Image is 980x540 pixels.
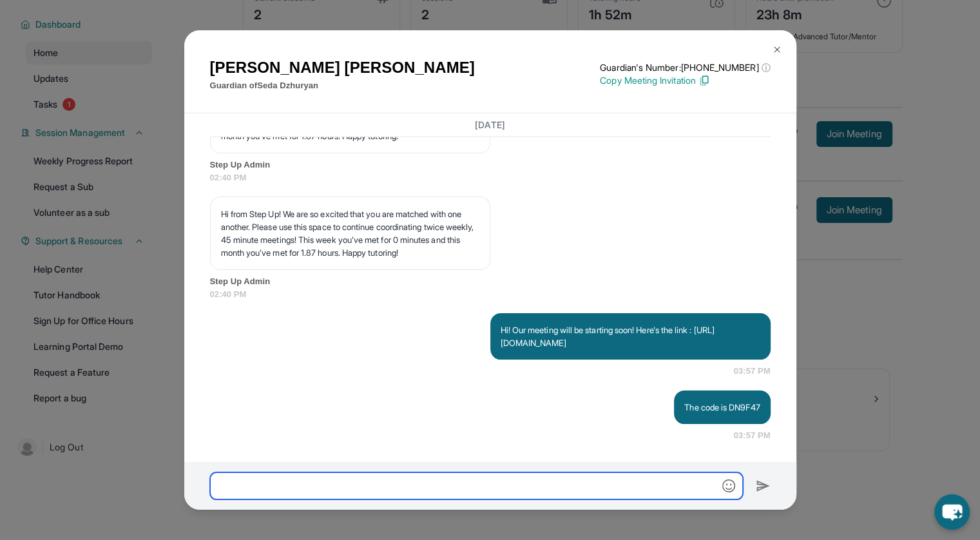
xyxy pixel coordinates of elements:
span: ⓘ [761,61,770,74]
p: Hi! Our meeting will be starting soon! Here's the link : [URL][DOMAIN_NAME] [501,323,760,349]
p: Guardian's Number: [PHONE_NUMBER] [600,61,770,74]
img: Copy Icon [698,75,710,86]
span: 02:40 PM [210,288,771,301]
span: Step Up Admin [210,159,771,171]
span: 02:40 PM [210,171,771,184]
h1: [PERSON_NAME] [PERSON_NAME] [210,56,475,79]
img: Send icon [756,478,771,494]
img: Emoji [722,479,735,492]
span: 03:57 PM [734,429,771,442]
img: Close Icon [772,44,782,55]
p: Guardian of Seda Dzhuryan [210,79,475,92]
button: chat-button [934,494,970,530]
span: 03:57 PM [734,365,771,378]
p: The code is DN9F47 [684,401,760,414]
h3: [DATE] [210,119,771,131]
span: Step Up Admin [210,275,771,288]
p: Hi from Step Up! We are so excited that you are matched with one another. Please use this space t... [221,207,479,259]
p: Copy Meeting Invitation [600,74,770,87]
